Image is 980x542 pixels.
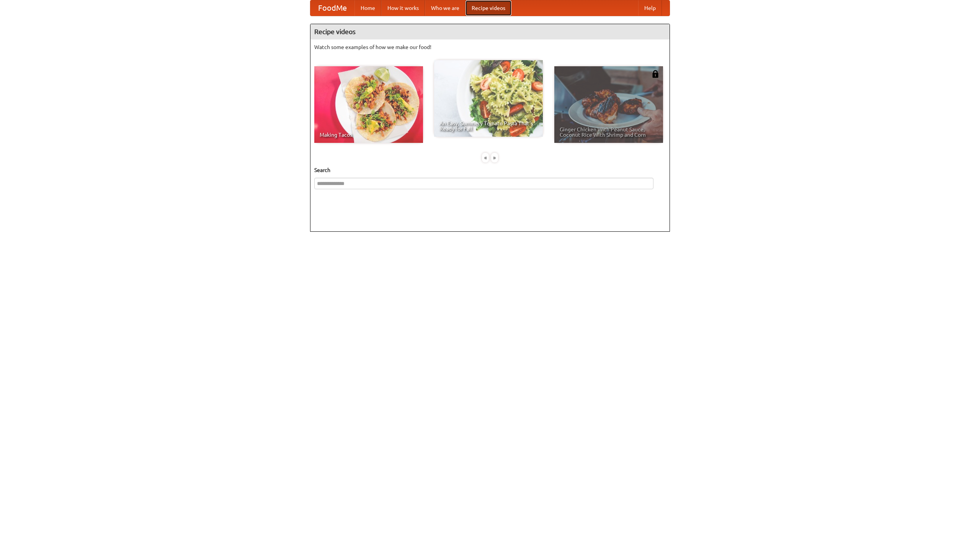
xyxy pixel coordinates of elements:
a: Recipe videos [465,0,511,16]
h5: Search [314,166,666,174]
a: Home [354,0,381,16]
a: Help [638,0,662,16]
span: An Easy, Summery Tomato Pasta That's Ready for Fall [439,121,537,131]
a: Who we are [425,0,465,16]
a: FoodMe [310,0,354,16]
p: Watch some examples of how we make our food! [314,43,666,51]
div: » [491,153,498,162]
div: « [482,153,489,162]
a: Making Tacos [314,66,423,143]
span: Making Tacos [320,132,418,138]
a: An Easy, Summery Tomato Pasta That's Ready for Fall [434,60,543,137]
img: 483408.png [652,70,659,78]
a: How it works [381,0,425,16]
h4: Recipe videos [310,24,670,39]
